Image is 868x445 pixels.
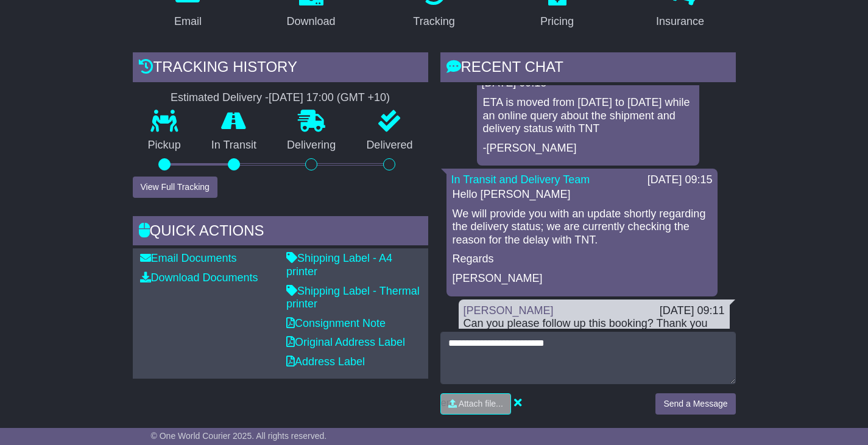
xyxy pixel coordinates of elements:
[483,96,693,136] p: ETA is moved from [DATE] to [DATE] while an online query about the shipment and delivery status w...
[647,173,713,187] div: [DATE] 09:15
[133,216,428,249] div: Quick Actions
[140,272,258,284] a: Download Documents
[453,188,711,201] p: Hello [PERSON_NAME]
[413,13,454,30] div: Tracking
[286,252,392,278] a: Shipping Label - A4 printer
[540,13,574,30] div: Pricing
[351,139,428,152] p: Delivered
[272,139,351,152] p: Delivering
[453,272,711,286] p: [PERSON_NAME]
[286,336,405,348] a: Original Address Label
[453,208,711,247] p: We will provide you with an update shortly regarding the delivery status; we are currently checki...
[196,139,272,152] p: In Transit
[133,52,428,85] div: Tracking history
[453,253,711,266] p: Regards
[286,317,386,329] a: Consignment Note
[451,173,590,186] a: In Transit and Delivery Team
[151,431,327,441] span: © One World Courier 2025. All rights reserved.
[140,252,237,264] a: Email Documents
[655,393,735,415] button: Send a Message
[440,52,736,85] div: RECENT CHAT
[464,317,725,331] div: Can you please follow up this booking? Thank you
[286,285,420,310] a: Shipping Label - Thermal printer
[133,139,196,152] p: Pickup
[660,304,725,318] div: [DATE] 09:11
[174,13,202,30] div: Email
[286,13,335,30] div: Download
[656,13,704,30] div: Insurance
[464,304,554,317] a: [PERSON_NAME]
[269,91,390,105] div: [DATE] 17:00 (GMT +10)
[286,356,365,368] a: Address Label
[133,177,217,198] button: View Full Tracking
[483,142,693,155] p: -[PERSON_NAME]
[133,91,428,105] div: Estimated Delivery -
